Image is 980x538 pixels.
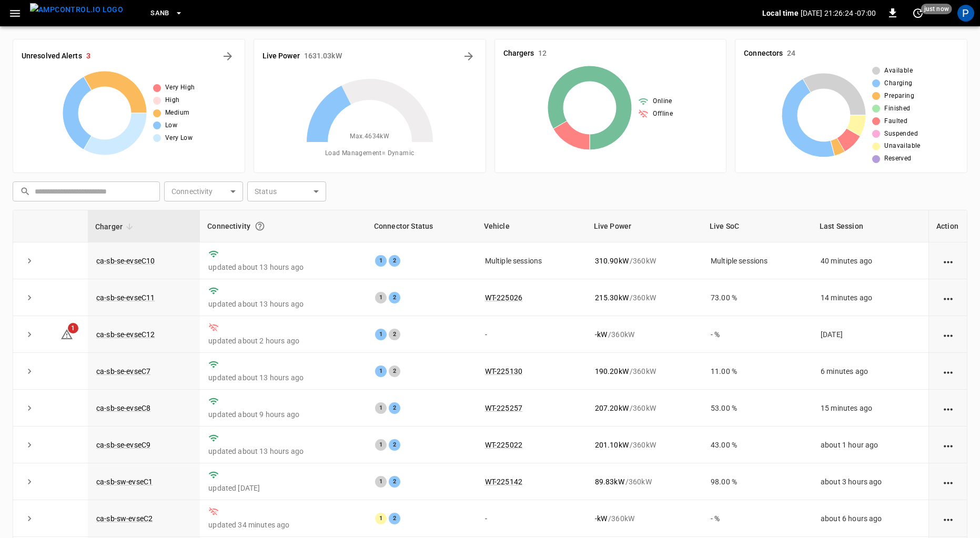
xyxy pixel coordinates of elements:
[22,327,37,342] button: expand row
[22,437,37,453] button: expand row
[389,255,400,267] div: 2
[942,256,955,266] div: action cell options
[389,366,400,377] div: 2
[389,329,400,340] div: 2
[595,329,607,340] p: - kW
[22,50,82,62] h6: Unresolved Alerts
[812,500,928,537] td: about 6 hours ago
[219,48,236,65] button: All Alerts
[595,476,694,487] div: / 360 kW
[595,513,607,524] p: - kW
[165,133,193,144] span: Very Low
[477,316,587,353] td: -
[208,409,358,420] p: updated about 9 hours ago
[942,292,955,303] div: action cell options
[942,366,955,377] div: action cell options
[485,478,522,486] a: WT-225142
[367,210,477,242] th: Connector Status
[208,446,358,456] p: updated about 13 hours ago
[595,440,694,450] div: / 360 kW
[595,403,694,413] div: / 360 kW
[787,48,795,59] h6: 24
[595,513,694,524] div: / 360 kW
[595,329,694,340] div: / 360 kW
[702,316,812,353] td: - %
[30,3,123,16] img: ampcontrol.io logo
[910,5,926,22] button: set refresh interval
[595,256,694,266] div: / 360 kW
[595,440,629,450] p: 201.10 kW
[350,131,389,142] span: Max. 4634 kW
[942,440,955,450] div: action cell options
[884,91,914,101] span: Preparing
[207,217,359,236] div: Connectivity
[801,8,876,18] p: [DATE] 21:26:24 -07:00
[812,316,928,353] td: [DATE]
[208,336,358,346] p: updated about 2 hours ago
[375,292,387,303] div: 1
[95,220,136,233] span: Charger
[503,48,534,59] h6: Chargers
[884,66,913,76] span: Available
[22,400,37,416] button: expand row
[942,513,955,524] div: action cell options
[485,404,522,412] a: WT-225257
[96,293,155,302] a: ca-sb-se-evseC11
[165,108,189,118] span: Medium
[595,292,694,303] div: / 360 kW
[96,478,153,486] a: ca-sb-sw-evseC1
[812,427,928,463] td: about 1 hour ago
[653,109,673,119] span: Offline
[208,483,358,493] p: updated [DATE]
[262,50,300,62] h6: Live Power
[389,513,400,524] div: 2
[22,290,37,306] button: expand row
[68,323,78,333] span: 1
[595,476,624,487] p: 89.83 kW
[22,363,37,379] button: expand row
[812,279,928,316] td: 14 minutes ago
[325,148,415,159] span: Load Management = Dynamic
[884,104,910,114] span: Finished
[485,367,522,375] a: WT-225130
[304,50,342,62] h6: 1631.03 kW
[477,242,587,279] td: Multiple sessions
[762,8,799,18] p: Local time
[595,403,629,413] p: 207.20 kW
[587,210,702,242] th: Live Power
[595,366,629,377] p: 190.20 kW
[22,511,37,526] button: expand row
[485,293,522,302] a: WT-225026
[812,353,928,390] td: 6 minutes ago
[165,95,180,106] span: High
[702,279,812,316] td: 73.00 %
[477,210,587,242] th: Vehicle
[208,299,358,309] p: updated about 13 hours ago
[96,367,150,375] a: ca-sb-se-evseC7
[96,330,155,339] a: ca-sb-se-evseC12
[595,256,629,266] p: 310.90 kW
[208,520,358,530] p: updated 34 minutes ago
[485,441,522,449] a: WT-225022
[884,129,918,139] span: Suspended
[22,253,37,269] button: expand row
[375,439,387,451] div: 1
[884,141,920,151] span: Unavailable
[884,154,911,164] span: Reserved
[375,329,387,340] div: 1
[942,476,955,487] div: action cell options
[702,427,812,463] td: 43.00 %
[812,390,928,427] td: 15 minutes ago
[250,217,269,236] button: Connection between the charger and our software.
[702,500,812,537] td: - %
[150,7,169,19] span: SanB
[389,439,400,451] div: 2
[389,476,400,488] div: 2
[942,403,955,413] div: action cell options
[702,353,812,390] td: 11.00 %
[389,402,400,414] div: 2
[702,463,812,500] td: 98.00 %
[165,120,177,131] span: Low
[460,48,477,65] button: Energy Overview
[96,441,150,449] a: ca-sb-se-evseC9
